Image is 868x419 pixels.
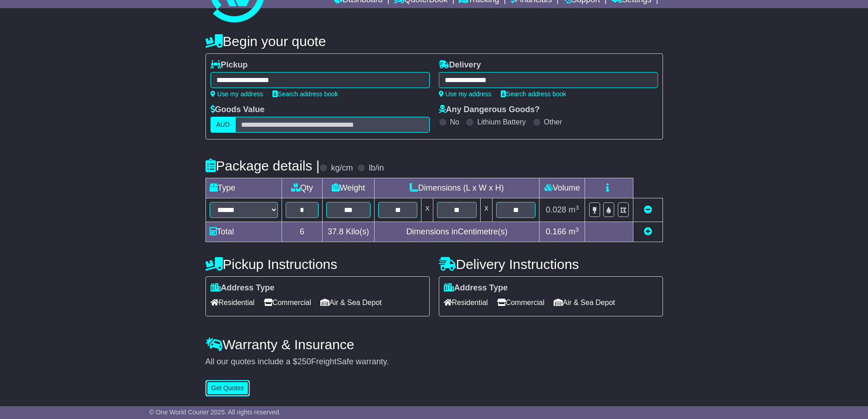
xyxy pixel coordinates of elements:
span: 0.028 [546,205,566,214]
label: Any Dangerous Goods? [439,105,540,115]
td: x [421,198,433,222]
span: Residential [211,295,255,310]
td: Type [205,178,282,198]
span: Commercial [264,295,311,310]
span: Commercial [497,295,544,310]
td: x [480,198,492,222]
h4: Pickup Instructions [205,257,430,272]
sup: 3 [575,226,579,233]
label: Address Type [211,283,275,293]
td: Kilo(s) [322,222,374,242]
span: m [569,205,579,214]
td: Weight [322,178,374,198]
button: Get Quotes [205,380,250,396]
td: Qty [282,178,322,198]
a: Use my address [439,90,492,98]
h4: Warranty & Insurance [205,337,663,352]
a: Add new item [644,227,652,236]
span: Residential [444,295,488,310]
a: Use my address [211,90,263,98]
h4: Begin your quote [205,34,663,49]
label: Goods Value [211,105,265,115]
a: Remove this item [644,205,652,214]
td: Total [205,222,282,242]
td: Volume [539,178,585,198]
label: lb/in [369,163,384,173]
div: All our quotes include a $ FreightSafe warranty. [205,357,663,367]
h4: Package details | [205,158,320,173]
span: 0.166 [546,227,566,236]
h4: Delivery Instructions [439,257,663,272]
span: © One World Courier 2025. All rights reserved. [149,409,281,416]
span: Air & Sea Depot [554,295,615,310]
span: 37.8 [328,227,344,236]
a: Search address book [501,90,566,98]
label: No [450,118,459,126]
label: AUD [211,117,236,133]
a: Search address book [272,90,338,98]
span: Air & Sea Depot [320,295,382,310]
label: Lithium Battery [477,118,526,126]
label: Pickup [211,60,248,70]
td: 6 [282,222,322,242]
sup: 3 [575,204,579,211]
span: 250 [298,357,311,366]
label: Other [544,118,562,126]
td: Dimensions in Centimetre(s) [374,222,539,242]
span: m [569,227,579,236]
label: Delivery [439,60,481,70]
td: Dimensions (L x W x H) [374,178,539,198]
label: Address Type [444,283,508,293]
label: kg/cm [331,163,353,173]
